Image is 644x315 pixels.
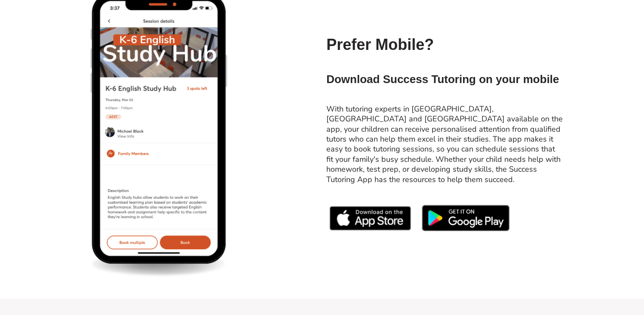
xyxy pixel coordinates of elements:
[326,72,563,87] h2: Download Success Tutoring on your mobile
[326,104,563,185] h2: With tutoring experts in [GEOGRAPHIC_DATA], [GEOGRAPHIC_DATA] and [GEOGRAPHIC_DATA] available on ...
[501,218,644,315] iframe: Chat Widget
[326,35,563,55] h2: Prefer Mobile?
